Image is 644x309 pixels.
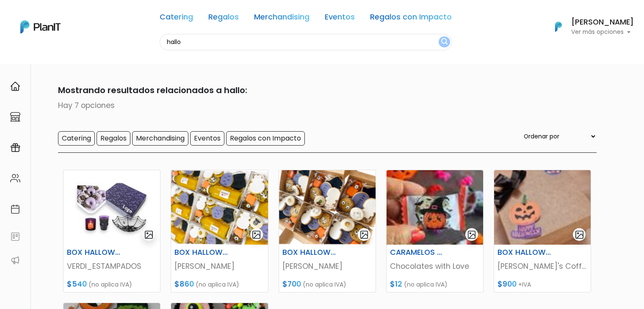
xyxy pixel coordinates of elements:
h6: BOX HALLOWEN 2 [277,248,344,257]
a: gallery-light BOX HALLOWEN [PERSON_NAME]'s Coffee $900 +IVA [494,170,591,292]
img: gallery-light [467,230,477,240]
p: [PERSON_NAME] [174,261,264,272]
h6: BOX HALLOWEN [62,248,129,257]
span: (no aplica IVA) [88,280,132,289]
img: home-e721727adea9d79c4d83392d1f703f7f8bce08238fde08b1acbfd93340b81755.svg [10,81,20,91]
h6: BOX HALLOWEN 1 [169,248,236,257]
img: thumb_WhatsApp_Image_2025-10-15_at_12.46.15__1_.jpeg [494,170,591,245]
img: marketplace-4ceaa7011d94191e9ded77b95e3339b90024bf715f7c57f8cf31f2d8c509eaba.svg [10,112,20,122]
input: Buscá regalos, desayunos, y más [160,34,452,50]
a: Eventos [325,14,355,24]
p: [PERSON_NAME]'s Coffee [498,261,587,272]
img: thumb_WhatsApp_Image_2025-10-15_at_11.20.48.jpeg [387,170,483,245]
input: Eventos [190,131,224,146]
span: $700 [282,279,301,289]
h6: CARAMELOS HALLOWEN [385,248,452,257]
span: $860 [174,279,194,289]
h6: BOX HALLOWEN [492,248,559,257]
input: Regalos con Impacto [226,131,305,146]
input: Merchandising [132,131,188,146]
a: Regalos con Impacto [370,14,452,24]
img: people-662611757002400ad9ed0e3c099ab2801c6687ba6c219adb57efc949bc21e19d.svg [10,173,20,183]
span: $12 [390,279,402,289]
p: Chocolates with Love [390,261,480,272]
a: Regalos [208,14,239,24]
img: campaigns-02234683943229c281be62815700db0a1741e53638e28bf9629b52c665b00959.svg [10,143,20,153]
p: Ver más opciones [571,29,634,35]
a: gallery-light CARAMELOS HALLOWEN Chocolates with Love $12 (no aplica IVA) [386,170,484,292]
span: (no aplica IVA) [196,280,239,289]
img: thumb_Captura_de_pantalla_2025-10-15_120309.png [171,170,268,245]
img: gallery-light [575,230,584,240]
button: PlanIt Logo [PERSON_NAME] Ver más opciones [544,16,634,38]
img: calendar-87d922413cdce8b2cf7b7f5f62616a5cf9e4887200fb71536465627b3292af00.svg [10,204,20,214]
input: Regalos [97,131,130,146]
img: feedback-78b5a0c8f98aac82b08bfc38622c3050aee476f2c9584af64705fc4e61158814.svg [10,232,20,242]
h6: [PERSON_NAME] [571,19,634,26]
a: Merchandising [254,14,310,24]
p: Hay 7 opciones [48,100,597,111]
input: Catering [58,131,95,146]
img: search_button-432b6d5273f82d61273b3651a40e1bd1b912527efae98b1b7a1b2c0702e16a8d.svg [441,38,448,46]
a: gallery-light BOX HALLOWEN 2 [PERSON_NAME] $700 (no aplica IVA) [279,170,376,292]
img: gallery-light [144,230,154,240]
img: PlanIt Logo [549,17,568,36]
span: $900 [498,279,517,289]
a: gallery-light BOX HALLOWEN 1 [PERSON_NAME] $860 (no aplica IVA) [171,170,268,292]
span: (no aplica IVA) [404,280,448,289]
a: Catering [160,14,193,24]
p: Mostrando resultados relacionados a hallo: [48,84,597,97]
img: gallery-light [252,230,261,240]
p: [PERSON_NAME] [282,261,372,272]
img: thumb_2000___2000-Photoroom__100_.jpg [64,170,160,245]
img: gallery-light [359,230,369,240]
img: PlanIt Logo [20,20,61,33]
img: partners-52edf745621dab592f3b2c58e3bca9d71375a7ef29c3b500c9f145b62cc070d4.svg [10,255,20,265]
span: +IVA [518,280,531,289]
p: VERDI_ESTAMPADOS [67,261,157,272]
span: (no aplica IVA) [303,280,346,289]
span: $540 [67,279,87,289]
a: gallery-light BOX HALLOWEN VERDI_ESTAMPADOS $540 (no aplica IVA) [63,170,160,292]
img: thumb_Captura_de_pantalla_2025-10-15_120739.png [279,170,376,245]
